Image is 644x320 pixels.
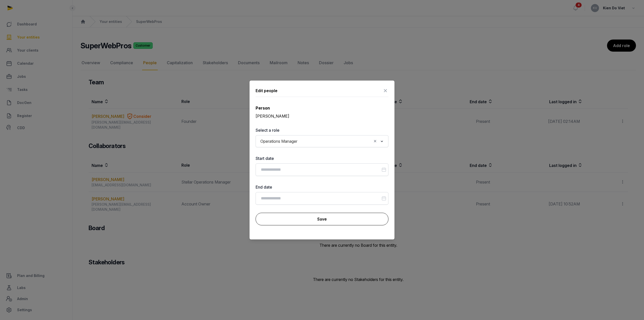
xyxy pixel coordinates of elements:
[256,155,388,161] label: Start date
[256,184,388,190] label: End date
[256,192,388,205] input: Datepicker input
[256,163,388,176] input: Datepicker input
[256,127,388,133] label: Select a role
[300,138,372,145] input: Search for option
[256,113,388,119] div: [PERSON_NAME]
[259,138,299,145] span: Operations Manager
[373,138,377,145] button: Clear Selected
[256,105,388,111] div: Person
[256,213,388,225] button: Save
[258,137,386,146] div: Search for option
[256,88,277,94] div: Edit people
